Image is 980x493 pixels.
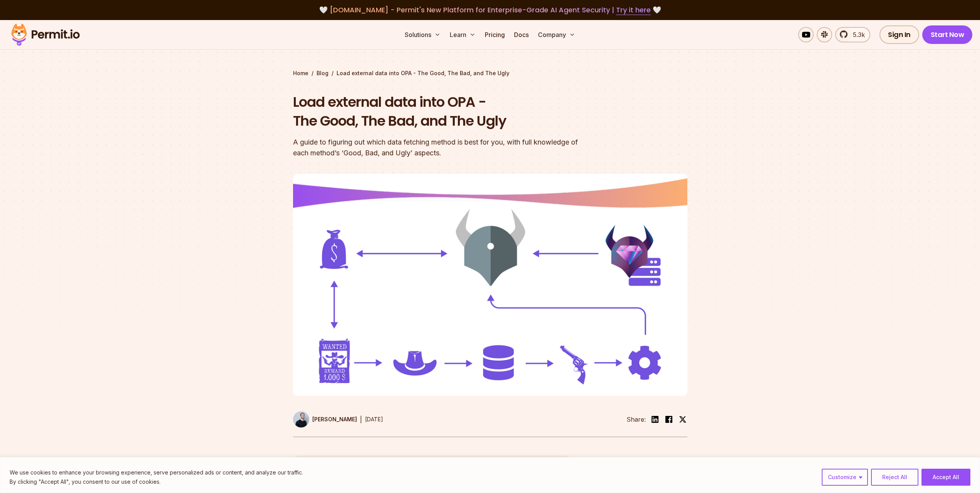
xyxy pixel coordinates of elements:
[293,69,308,77] a: Home
[535,27,578,42] button: Company
[317,69,328,77] a: Blog
[822,469,868,486] button: Customize
[921,469,970,486] button: Accept All
[848,30,865,39] span: 5.3k
[293,69,687,77] div: / /
[293,411,357,427] a: [PERSON_NAME]
[879,25,919,44] a: Sign In
[835,27,870,42] a: 5.3k
[293,93,589,131] h1: Load external data into OPA - The Good, The Bad, and The Ugly
[312,416,357,423] p: [PERSON_NAME]
[482,27,508,42] a: Pricing
[447,27,479,42] button: Learn
[330,5,651,15] span: [DOMAIN_NAME] - Permit's New Platform for Enterprise-Grade AI Agent Security |
[10,477,303,486] p: By clicking "Accept All", you consent to our use of cookies.
[293,456,571,482] button: Table of Contents
[293,411,309,427] img: Oded Ben David
[18,5,962,15] div: 🤍 🤍
[10,468,303,477] p: We use cookies to enhance your browsing experience, serve personalized ads or content, and analyz...
[511,27,532,42] a: Docs
[922,25,973,44] a: Start Now
[679,416,687,423] img: twitter
[627,415,646,424] li: Share:
[583,456,687,465] h2: Related Tags
[664,415,673,424] img: facebook
[365,416,383,422] time: [DATE]
[8,22,83,48] img: Permit logo
[650,415,660,424] img: linkedin
[293,137,589,158] div: A guide to figuring out which data fetching method is best for you, with full knowledge of each m...
[616,5,651,15] a: Try it here
[871,469,918,486] button: Reject All
[293,174,687,396] img: Load external data into OPA - The Good, The Bad, and The Ugly
[402,27,444,42] button: Solutions
[360,415,362,424] div: |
